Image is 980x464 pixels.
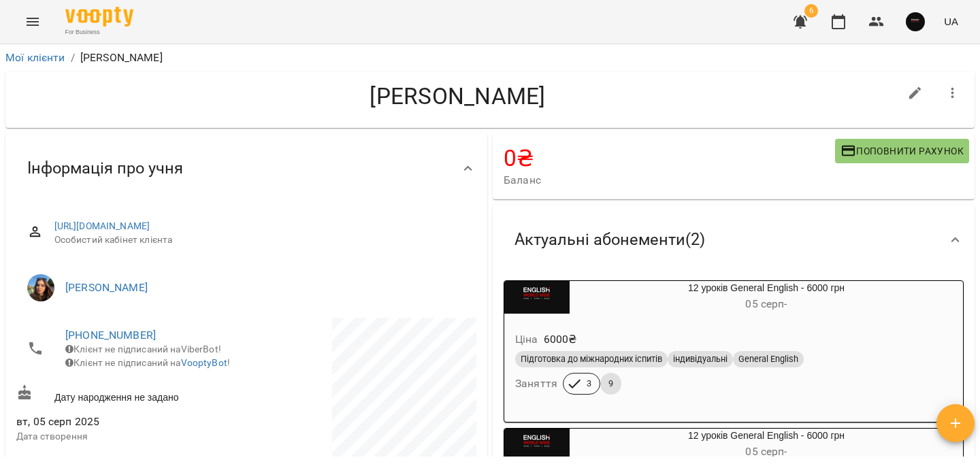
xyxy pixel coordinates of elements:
[54,233,465,247] span: Особистий кабінет клієнта
[504,144,835,172] h4: 0 ₴
[16,430,244,444] p: Дата створення
[27,274,54,301] img: Верютіна Надія Вадимівна
[16,82,899,110] h4: [PERSON_NAME]
[54,220,150,231] a: [URL][DOMAIN_NAME]
[504,281,963,411] button: 12 уроків General English - 6000 грн05 серп- Ціна6000₴Підготовка до міжнародних іспитівіндивідуал...
[27,158,183,179] span: Інформація про учня
[5,133,487,203] div: Інформація про учня
[65,281,148,294] a: [PERSON_NAME]
[5,51,65,64] a: Мої клієнти
[906,12,925,31] img: 5eed76f7bd5af536b626cea829a37ad3.jpg
[514,229,705,250] span: Актуальні абонементи ( 2 )
[668,353,733,365] span: індивідуальні
[65,329,156,342] a: [PHONE_NUMBER]
[71,50,75,66] li: /
[944,14,958,29] span: UA
[835,139,969,163] button: Поповнити рахунок
[504,281,570,314] div: 12 уроків General English - 6000 грн
[493,205,975,275] div: Актуальні абонементи(2)
[65,28,133,37] span: For Business
[578,378,600,390] span: 3
[65,344,221,354] span: Клієнт не підписаний на ViberBot!
[938,9,964,34] button: UA
[804,4,818,18] span: 6
[14,382,246,407] div: Дату народження не задано
[515,353,668,365] span: Підготовка до міжнародних іспитів
[745,297,787,310] span: 05 серп -
[840,143,964,159] span: Поповнити рахунок
[570,429,963,461] div: 12 уроків General English - 6000 грн
[65,357,230,368] span: Клієнт не підписаний на !
[5,50,975,66] nav: breadcrumb
[600,378,621,390] span: 9
[65,7,133,27] img: Voopty Logo
[515,374,557,393] h6: Заняття
[16,5,49,38] button: Menu
[181,357,227,368] a: VooptyBot
[80,50,163,66] p: [PERSON_NAME]
[515,330,538,349] h6: Ціна
[745,445,787,458] span: 05 серп -
[570,281,963,314] div: 12 уроків General English - 6000 грн
[16,414,244,430] span: вт, 05 серп 2025
[504,172,835,188] span: Баланс
[733,353,804,365] span: General English
[544,331,577,348] p: 6000 ₴
[504,429,570,461] div: 12 уроків General English - 6000 грн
